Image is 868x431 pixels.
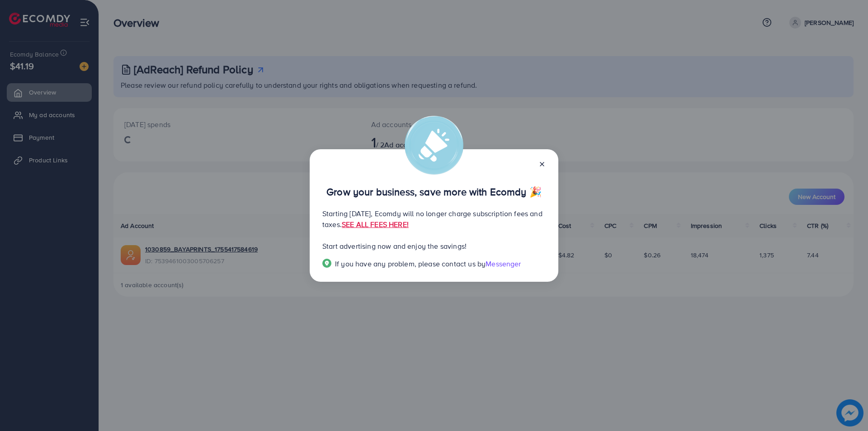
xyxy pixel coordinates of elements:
[335,259,486,269] span: If you have any problem, please contact us by
[322,186,546,197] p: Grow your business, save more with Ecomdy 🎉
[322,208,546,230] p: Starting [DATE], Ecomdy will no longer charge subscription fees and taxes.
[322,259,331,268] img: Popup guide
[486,259,521,269] span: Messenger
[322,241,546,251] p: Start advertising now and enjoy the savings!
[342,219,409,229] a: SEE ALL FEES HERE!
[405,116,463,175] img: alert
